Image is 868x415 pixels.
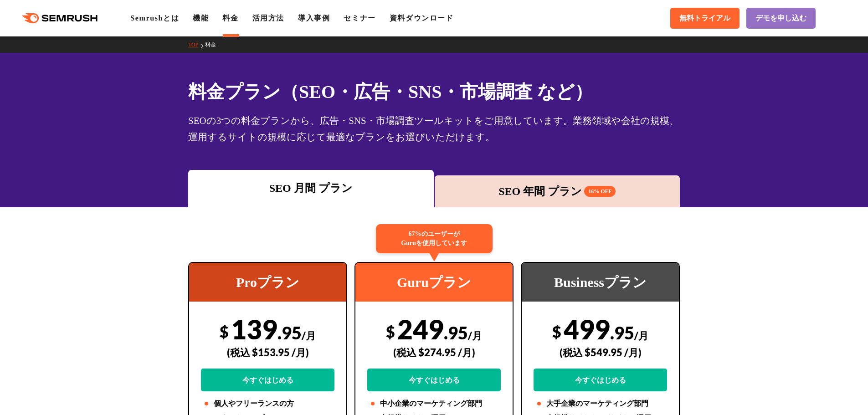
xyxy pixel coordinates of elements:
span: $ [386,322,395,341]
span: 16% OFF [584,186,616,197]
div: 139 [201,313,334,391]
a: 料金 [205,41,223,48]
span: .95 [444,322,468,343]
div: 67%のユーザーが Guruを使用しています [376,224,493,253]
div: 249 [367,313,501,391]
div: 499 [534,313,667,391]
a: 機能 [193,14,209,22]
a: 今すぐはじめる [201,369,334,391]
a: 今すぐはじめる [367,369,501,391]
div: SEOの3つの料金プランから、広告・SNS・市場調査ツールキットをご用意しています。業務領域や会社の規模、運用するサイトの規模に応じて最適なプランをお選びいただけます。 [188,113,680,145]
a: デモを申し込む [746,8,816,29]
a: Semrushとは [130,14,179,22]
span: /月 [468,329,482,342]
li: 中小企業のマーケティング部門 [367,398,501,409]
span: デモを申し込む [755,14,806,23]
a: 資料ダウンロード [390,14,454,22]
span: /月 [302,329,316,342]
div: SEO 年間 プラン [439,183,676,200]
li: 個人やフリーランスの方 [201,398,334,409]
span: $ [220,322,229,341]
div: (税込 $274.95 /月) [367,336,501,369]
div: (税込 $153.95 /月) [201,336,334,369]
div: Businessプラン [522,263,679,302]
a: 無料トライアル [670,8,740,29]
div: Proプラン [189,263,346,302]
h1: 料金プラン（SEO・広告・SNS・市場調査 など） [188,78,680,105]
span: /月 [634,329,648,342]
a: セミナー [344,14,375,22]
a: 導入事例 [298,14,330,22]
a: TOP [188,41,205,48]
a: 活用方法 [252,14,284,22]
div: Guruプラン [355,263,513,302]
div: (税込 $549.95 /月) [534,336,667,369]
div: SEO 月間 プラン [193,180,429,196]
span: .95 [610,322,634,343]
li: 大手企業のマーケティング部門 [534,398,667,409]
a: 今すぐはじめる [534,369,667,391]
span: 無料トライアル [679,14,730,23]
span: .95 [277,322,302,343]
a: 料金 [222,14,238,22]
span: $ [552,322,561,341]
